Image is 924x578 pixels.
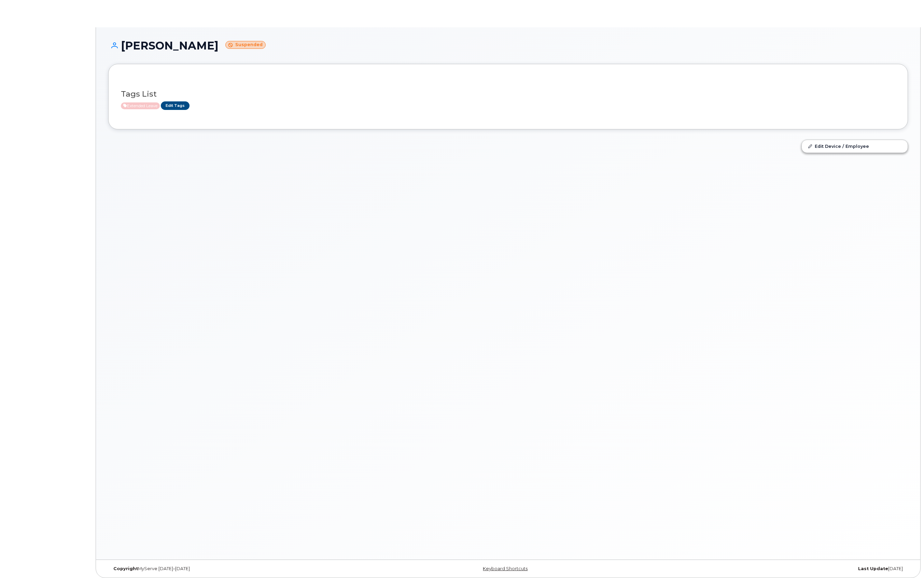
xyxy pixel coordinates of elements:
[108,40,908,52] h1: [PERSON_NAME]
[121,102,160,109] span: Active
[802,140,908,152] a: Edit Device / Employee
[113,566,138,571] strong: Copyright
[858,566,888,571] strong: Last Update
[483,566,528,571] a: Keyboard Shortcuts
[641,566,908,572] div: [DATE]
[161,101,190,110] a: Edit Tags
[121,90,895,98] h3: Tags List
[108,566,375,572] div: MyServe [DATE]–[DATE]
[225,41,266,49] small: Suspended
